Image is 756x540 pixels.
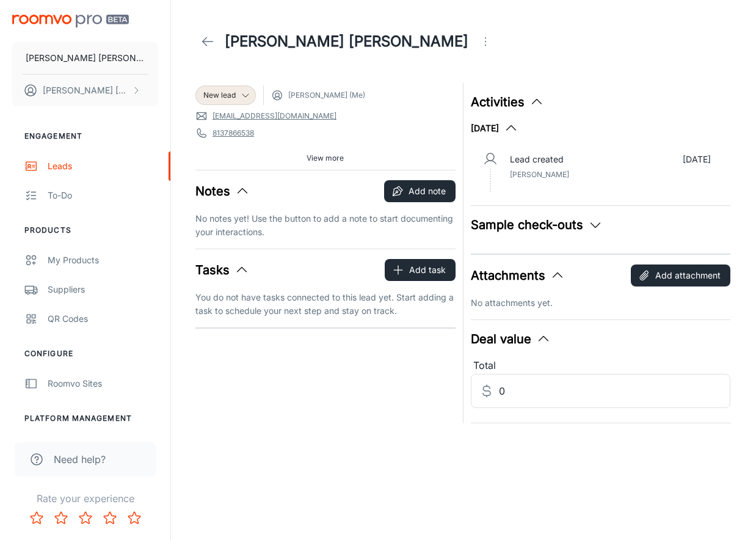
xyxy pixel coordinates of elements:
[385,259,456,281] button: Add task
[683,153,711,166] p: [DATE]
[471,296,731,310] p: No attachments yet.
[12,42,158,74] button: [PERSON_NAME] [PERSON_NAME] Floors
[26,51,145,65] p: [PERSON_NAME] [PERSON_NAME] Floors
[471,358,731,374] div: Total
[48,312,158,326] div: QR Codes
[48,159,158,173] div: Leads
[213,128,254,139] a: 8137866538
[195,182,250,200] button: Notes
[225,31,468,53] h1: [PERSON_NAME] [PERSON_NAME]
[195,86,256,105] div: New lead
[302,149,349,167] button: View more
[54,452,106,467] span: Need help?
[48,254,158,267] div: My Products
[12,75,158,106] button: [PERSON_NAME] [PERSON_NAME]
[471,216,603,234] button: Sample check-outs
[510,153,564,166] p: Lead created
[43,84,129,97] p: [PERSON_NAME] [PERSON_NAME]
[510,170,569,179] span: [PERSON_NAME]
[195,291,456,318] p: You do not have tasks connected to this lead yet. Start adding a task to schedule your next step ...
[631,265,730,286] button: Add attachment
[48,377,158,390] div: Roomvo Sites
[471,266,565,285] button: Attachments
[471,93,544,111] button: Activities
[307,153,344,164] span: View more
[48,189,158,202] div: To-do
[195,212,456,239] p: No notes yet! Use the button to add a note to start documenting your interactions.
[203,90,236,101] span: New lead
[195,261,249,279] button: Tasks
[213,111,336,122] a: [EMAIL_ADDRESS][DOMAIN_NAME]
[48,283,158,296] div: Suppliers
[384,180,456,202] button: Add note
[12,15,129,27] img: Roomvo PRO Beta
[288,90,365,101] span: [PERSON_NAME] (Me)
[471,121,518,136] button: [DATE]
[499,374,731,408] input: Estimated deal value
[471,330,551,348] button: Deal value
[473,29,498,54] button: Open menu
